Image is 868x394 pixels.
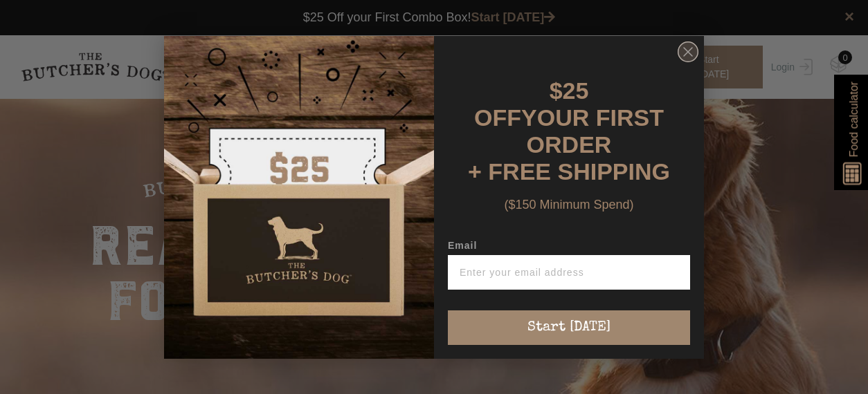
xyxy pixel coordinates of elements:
span: YOUR FIRST ORDER + FREE SHIPPING [468,104,670,185]
span: Food calculator [845,82,862,157]
img: d0d537dc-5429-4832-8318-9955428ea0a1.jpeg [164,36,434,359]
button: Close dialog [678,41,698,62]
span: $25 OFF [474,77,588,131]
span: ($150 Minimum Spend) [504,198,633,212]
label: Email [448,240,690,255]
button: Start [DATE] [448,310,690,345]
input: Enter your email address [448,255,690,290]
